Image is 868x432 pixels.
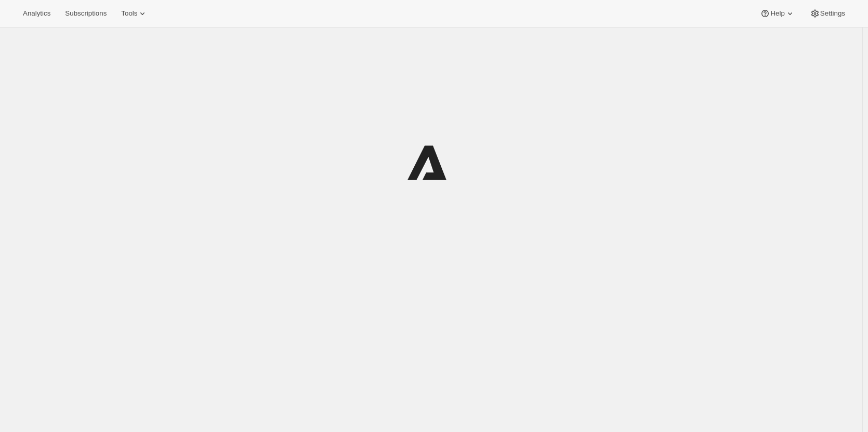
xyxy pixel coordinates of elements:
button: Subscriptions [59,6,113,21]
span: Help [770,9,784,18]
button: Help [754,6,801,21]
button: Tools [115,6,154,21]
span: Tools [121,9,137,18]
span: Settings [820,9,845,18]
span: Analytics [23,9,50,18]
button: Settings [804,6,851,21]
span: Subscriptions [65,9,107,18]
button: Analytics [17,6,57,21]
